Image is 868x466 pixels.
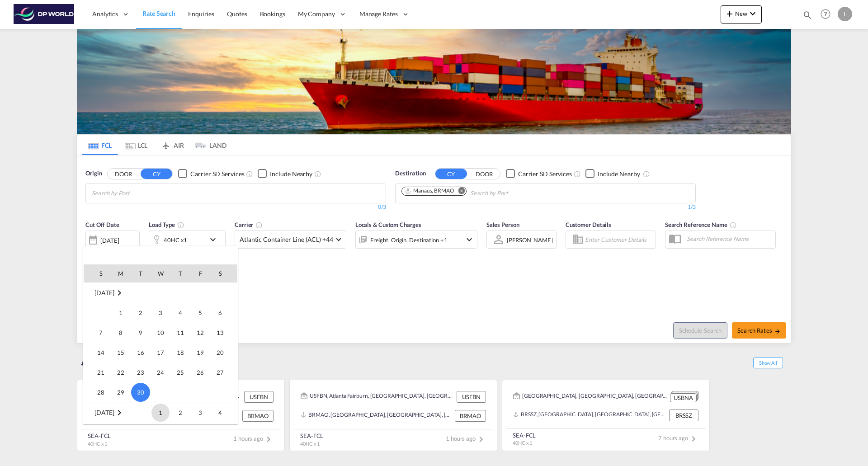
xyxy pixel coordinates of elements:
[151,343,170,362] td: Wednesday September 17 2025
[112,344,130,362] span: 15
[190,323,210,343] td: Friday September 12 2025
[94,409,114,416] span: [DATE]
[84,282,237,303] td: September 2025
[84,382,237,403] tr: Week 5
[190,402,210,423] td: Friday October 3 2025
[131,264,151,282] th: T
[84,264,237,424] md-calendar: Calendar
[171,404,189,422] span: 2
[111,264,131,282] th: M
[170,343,190,362] td: Thursday September 18 2025
[84,382,111,403] td: Sunday September 28 2025
[84,343,111,362] td: Sunday September 14 2025
[92,324,110,342] span: 7
[151,362,170,382] td: Wednesday September 24 2025
[111,343,131,362] td: Monday September 15 2025
[151,363,170,381] span: 24
[191,304,209,322] span: 5
[131,362,151,382] td: Tuesday September 23 2025
[151,344,170,362] span: 17
[84,303,237,323] tr: Week 1
[210,402,237,423] td: Saturday October 4 2025
[112,304,130,322] span: 1
[190,343,210,362] td: Friday September 19 2025
[191,404,209,422] span: 3
[190,362,210,382] td: Friday September 26 2025
[111,303,131,323] td: Monday September 1 2025
[191,344,209,362] span: 19
[94,289,114,297] span: [DATE]
[151,402,170,423] td: Wednesday October 1 2025
[131,343,151,362] td: Tuesday September 16 2025
[151,323,170,343] td: Wednesday September 10 2025
[170,323,190,343] td: Thursday September 11 2025
[84,362,237,382] tr: Week 4
[211,363,229,381] span: 27
[170,264,190,282] th: T
[171,304,189,322] span: 4
[210,303,237,323] td: Saturday September 6 2025
[191,324,209,342] span: 12
[211,324,229,342] span: 13
[84,402,151,423] td: October 2025
[151,264,170,282] th: W
[211,304,229,322] span: 6
[112,383,130,401] span: 29
[84,402,237,423] tr: Week 1
[170,303,190,323] td: Thursday September 4 2025
[132,304,150,322] span: 2
[191,363,209,381] span: 26
[210,362,237,382] td: Saturday September 27 2025
[112,363,130,381] span: 22
[84,362,111,382] td: Sunday September 21 2025
[171,363,189,381] span: 25
[131,303,151,323] td: Tuesday September 2 2025
[151,304,170,322] span: 3
[84,323,111,343] td: Sunday September 7 2025
[151,303,170,323] td: Wednesday September 3 2025
[112,324,130,342] span: 8
[211,404,229,422] span: 4
[84,343,237,362] tr: Week 3
[210,343,237,362] td: Saturday September 20 2025
[84,282,237,303] tr: Week undefined
[131,383,150,402] span: 30
[92,363,110,381] span: 21
[92,344,110,362] span: 14
[190,264,210,282] th: F
[111,362,131,382] td: Monday September 22 2025
[170,402,190,423] td: Thursday October 2 2025
[170,362,190,382] td: Thursday September 25 2025
[151,324,170,342] span: 10
[92,383,110,401] span: 28
[151,404,170,422] span: 1
[131,382,151,403] td: Tuesday September 30 2025
[132,344,150,362] span: 16
[171,344,189,362] span: 18
[132,363,150,381] span: 23
[132,324,150,342] span: 9
[211,344,229,362] span: 20
[111,382,131,403] td: Monday September 29 2025
[131,323,151,343] td: Tuesday September 9 2025
[210,264,237,282] th: S
[84,264,111,282] th: S
[171,324,189,342] span: 11
[190,303,210,323] td: Friday September 5 2025
[111,323,131,343] td: Monday September 8 2025
[84,323,237,343] tr: Week 2
[210,323,237,343] td: Saturday September 13 2025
